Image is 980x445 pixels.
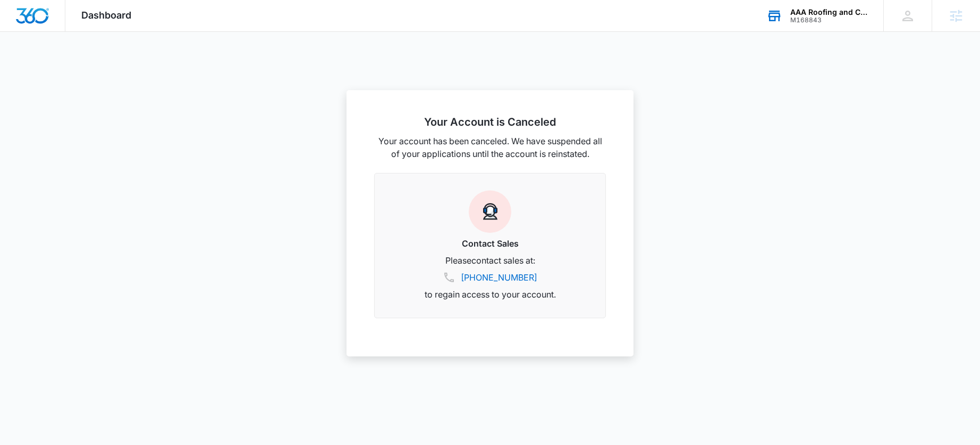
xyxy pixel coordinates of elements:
[387,237,593,250] h3: Contact Sales
[387,254,593,301] p: Please contact sales at: to regain access to your account.
[374,135,606,160] p: Your account has been canceled. We have suspended all of your applications until the account is r...
[81,10,131,21] span: Dashboard
[790,16,868,24] div: account id
[461,271,537,284] a: [PHONE_NUMBER]
[790,8,868,16] div: account name
[374,116,606,128] h2: Your Account is Canceled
